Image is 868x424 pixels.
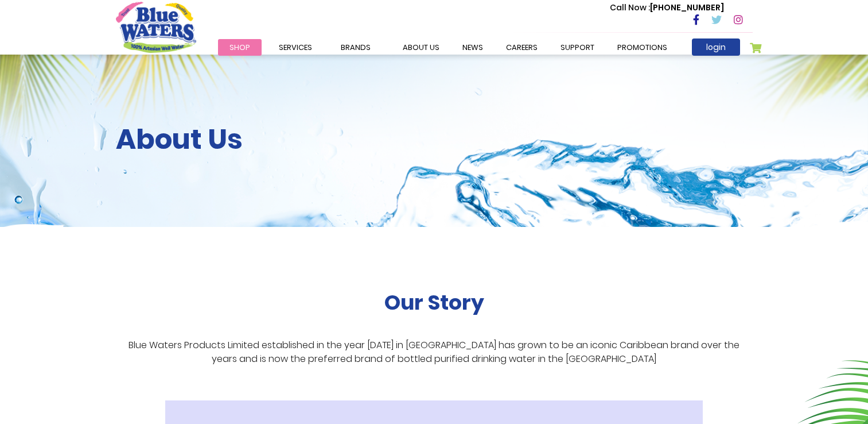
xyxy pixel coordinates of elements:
[549,39,606,56] a: support
[116,2,196,52] a: store logo
[116,123,753,156] h2: About Us
[610,2,724,14] p: [PHONE_NUMBER]
[692,38,740,56] a: login
[495,39,549,56] a: careers
[384,290,484,315] h2: Our Story
[116,338,753,366] p: Blue Waters Products Limited established in the year [DATE] in [GEOGRAPHIC_DATA] has grown to be ...
[451,39,495,56] a: News
[606,39,679,56] a: Promotions
[279,42,312,53] span: Services
[391,39,451,56] a: about us
[610,2,650,13] span: Call Now :
[229,42,250,53] span: Shop
[341,42,371,53] span: Brands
